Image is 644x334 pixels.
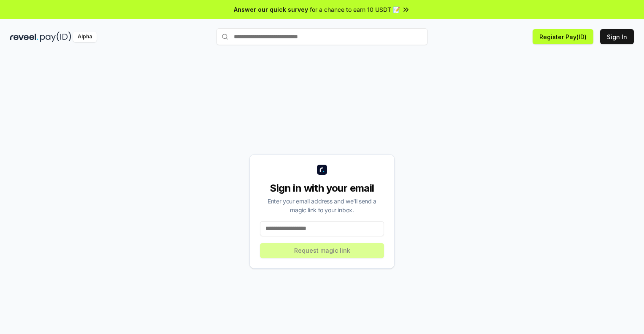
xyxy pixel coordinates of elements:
img: logo_small [317,165,327,175]
img: reveel_dark [10,32,38,42]
div: Alpha [73,32,97,42]
span: for a chance to earn 10 USDT 📝 [310,5,400,14]
img: pay_id [40,32,71,42]
div: Sign in with your email [260,182,384,195]
button: Sign In [600,29,634,44]
span: Answer our quick survey [234,5,308,14]
div: Enter your email address and we’ll send a magic link to your inbox. [260,197,384,214]
button: Register Pay(ID) [533,29,593,44]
